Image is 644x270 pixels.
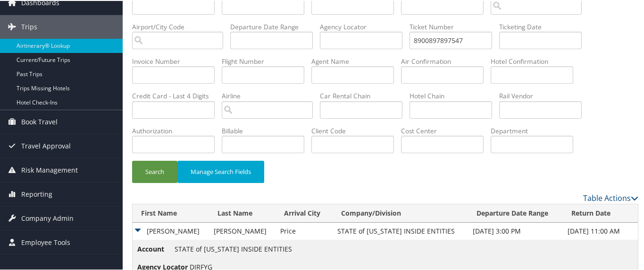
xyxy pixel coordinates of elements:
[132,125,222,135] label: Authorization
[563,222,638,239] td: [DATE] 11:00 AM
[21,182,52,205] span: Reporting
[563,203,638,222] th: Return Date: activate to sort column ascending
[491,56,580,65] label: Hotel Confirmation
[276,203,333,222] th: Arrival City: activate to sort column ascending
[222,125,311,135] label: Billable
[21,109,58,133] span: Book Travel
[410,90,499,100] label: Hotel Chain
[21,157,78,181] span: Risk Management
[132,160,177,182] button: Search
[137,243,173,253] span: Account
[320,21,410,31] label: Agency Locator
[499,21,589,31] label: Ticketing Date
[230,21,320,31] label: Departure Date Range
[133,222,209,239] td: [PERSON_NAME]
[21,133,71,157] span: Travel Approval
[132,90,222,100] label: Credit Card - Last 4 Digits
[132,56,222,65] label: Invoice Number
[410,21,499,31] label: Ticket Number
[311,125,401,135] label: Client Code
[209,222,276,239] td: [PERSON_NAME]
[333,203,468,222] th: Company/Division
[401,125,491,135] label: Cost Center
[209,203,276,222] th: Last Name: activate to sort column ascending
[333,222,468,239] td: STATE of [US_STATE] INSIDE ENTITIES
[491,125,580,135] label: Department
[276,222,333,239] td: Price
[222,56,311,65] label: Flight Number
[133,203,209,222] th: First Name: activate to sort column ascending
[21,230,70,253] span: Employee Tools
[21,14,37,38] span: Trips
[401,56,491,65] label: Air Confirmation
[468,203,563,222] th: Departure Date Range: activate to sort column descending
[311,56,401,65] label: Agent Name
[468,222,563,239] td: [DATE] 3:00 PM
[175,244,292,253] span: STATE of [US_STATE] INSIDE ENTITIES
[21,206,74,229] span: Company Admin
[222,90,320,100] label: Airline
[499,90,589,100] label: Rail Vendor
[132,21,230,31] label: Airport/City Code
[583,192,638,202] a: Table Actions
[320,90,410,100] label: Car Rental Chain
[177,160,264,182] button: Manage Search Fields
